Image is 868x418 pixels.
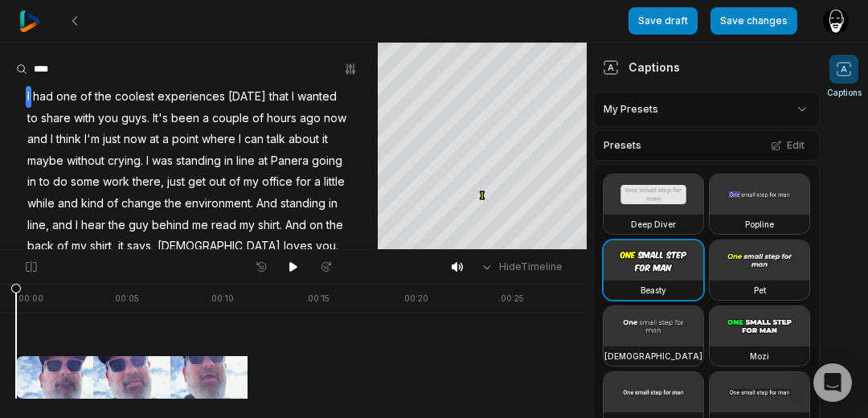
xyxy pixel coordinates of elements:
[26,236,55,257] span: back
[38,171,51,193] span: to
[174,150,223,172] span: standing
[145,150,150,172] span: I
[125,236,156,257] span: says,
[80,215,107,236] span: hear
[265,129,287,150] span: talk
[710,7,797,35] button: Save changes
[593,92,820,127] div: My Presets
[813,363,852,402] div: Open Intercom Messenger
[242,171,260,193] span: my
[151,108,170,129] span: It's
[827,55,862,99] button: Captions
[148,129,161,150] span: at
[322,108,348,129] span: now
[310,150,344,172] span: going
[65,150,106,172] span: without
[166,171,186,193] span: just
[268,86,290,108] span: that
[296,86,338,108] span: wanted
[227,86,268,108] span: [DATE]
[294,171,313,193] span: for
[26,150,65,172] span: maybe
[26,108,39,129] span: to
[19,10,41,32] img: reap
[163,193,183,215] span: the
[265,108,298,129] span: hours
[327,193,339,215] span: in
[190,215,210,236] span: me
[641,284,666,297] h3: Beasty
[51,215,74,236] span: and
[325,215,345,236] span: the
[223,150,235,172] span: in
[51,171,69,193] span: do
[120,108,151,129] span: guys.
[56,193,80,215] span: and
[766,135,809,156] button: Edit
[256,150,269,172] span: at
[127,215,150,236] span: guy
[150,215,190,236] span: behind
[255,193,279,215] span: And
[201,108,211,129] span: a
[80,193,105,215] span: kind
[290,86,296,108] span: I
[745,218,774,231] h3: Popline
[26,129,49,150] span: and
[55,236,70,257] span: of
[284,215,308,236] span: And
[827,87,862,99] span: Captions
[604,350,702,363] h3: [DEMOGRAPHIC_DATA]
[322,171,346,193] span: little
[593,130,820,161] div: Presets
[83,129,101,150] span: I'm
[314,236,340,257] span: you.
[321,129,330,150] span: it
[313,171,322,193] span: a
[227,171,242,193] span: of
[256,215,284,236] span: shirt.
[31,86,55,108] span: had
[26,215,51,236] span: line,
[170,108,201,129] span: been
[39,108,72,129] span: share
[106,150,145,172] span: crying.
[238,215,256,236] span: my
[170,129,200,150] span: point
[200,129,237,150] span: where
[101,129,122,150] span: just
[279,193,327,215] span: standing
[88,236,117,257] span: shirt,
[72,108,96,129] span: with
[49,129,55,150] span: I
[26,171,38,193] span: in
[55,129,83,150] span: think
[287,129,321,150] span: about
[475,255,567,279] button: HideTimeline
[105,193,120,215] span: of
[156,236,282,257] span: [DEMOGRAPHIC_DATA]
[150,150,174,172] span: was
[754,284,766,297] h3: Pet
[26,193,56,215] span: while
[69,171,101,193] span: some
[237,129,243,150] span: I
[269,150,310,172] span: Panera
[235,150,256,172] span: line
[113,86,156,108] span: coolest
[186,171,207,193] span: get
[183,193,255,215] span: environment.
[251,108,265,129] span: of
[260,171,294,193] span: office
[207,171,227,193] span: out
[243,129,265,150] span: can
[161,129,170,150] span: a
[750,350,769,363] h3: Mozi
[631,218,676,231] h3: Deep Diver
[101,171,131,193] span: work
[26,86,31,108] span: I
[96,108,120,129] span: you
[93,86,113,108] span: the
[603,59,680,76] div: Captions
[211,108,251,129] span: couple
